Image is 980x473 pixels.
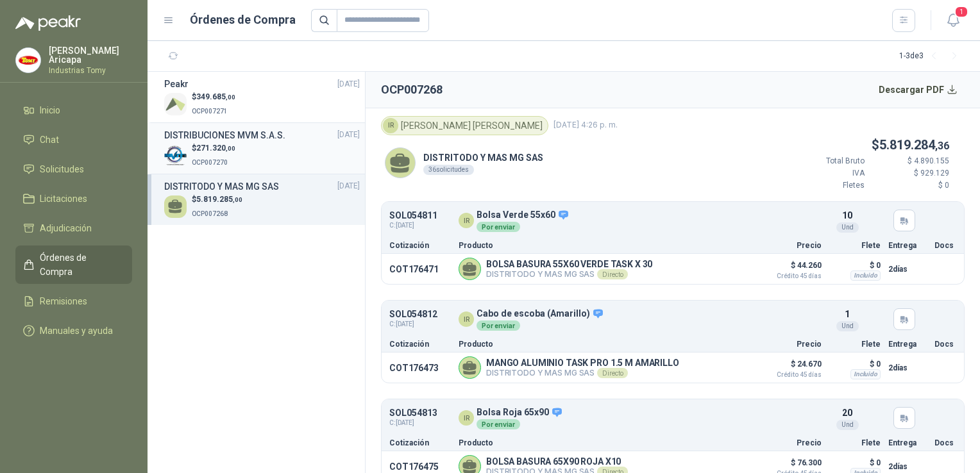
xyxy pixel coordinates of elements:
[15,187,132,211] a: Licitaciones
[888,261,927,277] p: 2 días
[477,320,520,331] div: Por enviar
[40,133,59,147] span: Chat
[888,340,927,348] p: Entrega
[872,77,965,103] button: Descargar PDF
[845,307,850,321] p: 1
[788,155,865,167] p: Total Bruto
[389,242,451,249] p: Cotización
[757,372,822,378] span: Crédito 45 días
[477,407,563,419] p: Bolsa Roja 65x90
[934,242,956,249] p: Docs
[829,242,881,249] p: Flete
[192,210,228,217] span: OCP007268
[942,9,965,32] button: 1
[337,180,360,192] span: [DATE]
[757,340,822,348] p: Precio
[192,194,242,206] p: $
[788,135,949,155] p: $
[226,145,235,152] span: ,00
[954,6,968,18] span: 1
[49,67,132,74] p: Industrias Tomy
[829,258,881,273] p: $ 0
[486,358,679,368] p: MANGO ALUMINIO TASK PRO 1.5 M AMARILLO
[486,269,652,279] p: DISTRITODO Y MAS MG SAS
[389,211,437,220] p: SOL054811
[829,439,881,447] p: Flete
[836,420,859,430] div: Und
[888,242,927,249] p: Entrega
[757,242,822,249] p: Precio
[389,439,451,447] p: Cotización
[381,81,443,99] h2: OCP007268
[164,144,187,167] img: Company Logo
[842,406,852,420] p: 20
[389,340,451,348] p: Cotización
[934,439,956,447] p: Docs
[40,103,60,117] span: Inicio
[389,264,451,274] p: COT176471
[477,222,520,232] div: Por enviar
[829,455,881,470] p: $ 0
[40,324,113,338] span: Manuales y ayuda
[164,179,360,220] a: DISTRITODO Y MAS MG SAS[DATE] $5.819.285,00OCP007268
[879,137,949,153] span: 5.819.284
[15,15,81,31] img: Logo peakr
[477,308,604,320] p: Cabo de escoba (Amarillo)
[757,258,822,279] p: $ 44.260
[788,179,865,192] p: Fletes
[40,221,92,235] span: Adjudicación
[850,270,881,281] div: Incluido
[337,129,360,141] span: [DATE]
[486,368,679,378] p: DISTRITODO Y MAS MG SAS
[190,11,296,29] h1: Órdenes de Compra
[788,167,865,179] p: IVA
[423,151,543,165] p: DISTRITODO Y MAS MG SAS
[164,77,360,117] a: Peakr[DATE] Company Logo$349.685,00OCP007271
[40,192,87,206] span: Licitaciones
[389,319,437,329] span: C: [DATE]
[164,179,279,194] h3: DISTRITODO Y MAS MG SAS
[899,46,965,67] div: 1 - 3 de 3
[15,128,132,152] a: Chat
[459,242,750,249] p: Producto
[226,94,235,101] span: ,00
[15,157,132,181] a: Solicitudes
[757,273,822,279] span: Crédito 45 días
[233,196,242,203] span: ,00
[337,78,360,90] span: [DATE]
[15,216,132,240] a: Adjudicación
[872,167,949,179] p: $ 929.129
[40,162,84,176] span: Solicitudes
[459,311,474,327] div: IR
[597,269,628,279] div: Directo
[49,46,132,64] p: [PERSON_NAME] Aricapa
[389,408,437,418] p: SOL054813
[935,140,949,152] span: ,36
[888,360,927,376] p: 2 días
[16,48,40,72] img: Company Logo
[192,159,228,166] span: OCP007270
[15,319,132,343] a: Manuales y ayuda
[164,93,187,115] img: Company Logo
[459,410,474,426] div: IR
[553,119,618,131] span: [DATE] 4:26 p. m.
[836,321,859,331] div: Und
[164,77,189,91] h3: Peakr
[164,128,360,169] a: DISTRIBUCIONES MVM S.A.S.[DATE] Company Logo$271.320,00OCP007270
[872,179,949,192] p: $ 0
[15,98,132,122] a: Inicio
[389,363,451,373] p: COT176473
[486,456,628,467] p: BOLSA BASURA 65X90 ROJA X10
[40,251,120,279] span: Órdenes de Compra
[383,118,398,133] div: IR
[757,356,822,378] p: $ 24.670
[192,91,235,103] p: $
[196,195,242,204] span: 5.819.285
[192,108,228,115] span: OCP007271
[389,461,451,472] p: COT176475
[597,368,628,378] div: Directo
[381,116,548,135] div: [PERSON_NAME] [PERSON_NAME]
[459,340,750,348] p: Producto
[15,289,132,313] a: Remisiones
[192,142,235,154] p: $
